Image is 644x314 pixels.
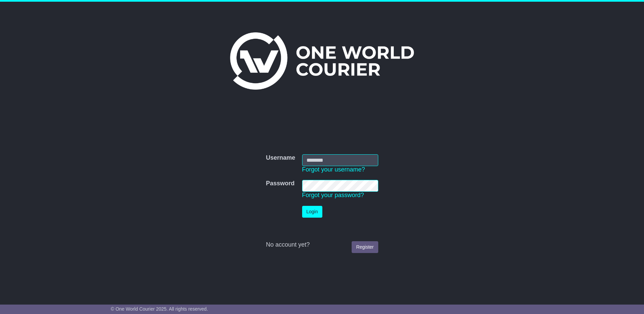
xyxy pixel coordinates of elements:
span: © One World Courier 2025. All rights reserved. [111,306,208,312]
button: Login [302,206,322,218]
a: Forgot your password? [302,192,364,198]
div: No account yet? [266,241,378,249]
a: Register [352,241,378,253]
img: One World [230,32,414,90]
a: Forgot your username? [302,166,365,173]
label: Password [266,180,294,187]
label: Username [266,154,295,162]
